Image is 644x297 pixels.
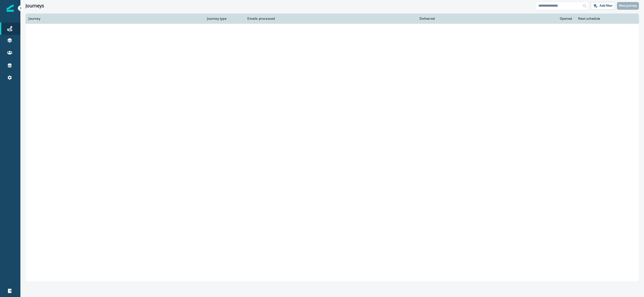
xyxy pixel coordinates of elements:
img: Inflection [7,5,14,12]
p: New journey [619,4,637,7]
button: New journey [617,2,639,10]
div: Journey type [207,17,239,21]
div: Next schedule [578,17,623,21]
div: Delivered [281,17,435,21]
button: Add filter [591,2,615,10]
div: Opened [441,17,572,21]
div: Emails processed [245,17,275,21]
h1: Journeys [26,3,44,9]
div: Journey [29,17,201,21]
p: Add filter [600,4,613,7]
